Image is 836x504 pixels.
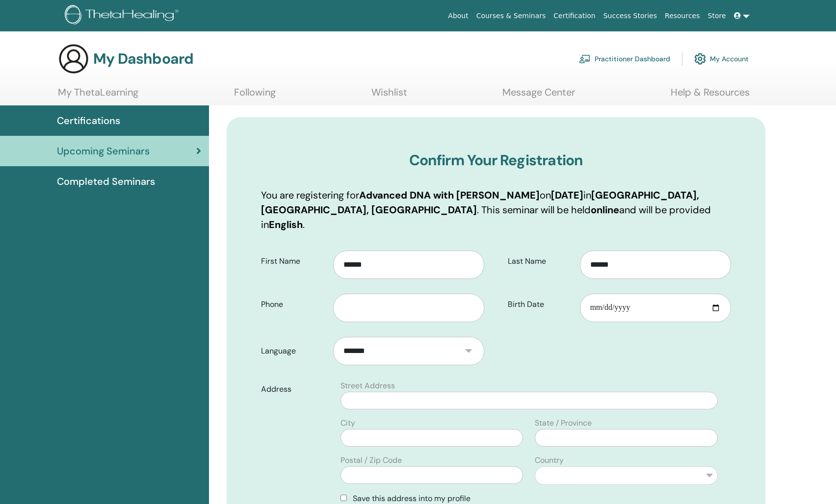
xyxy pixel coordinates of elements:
[340,454,402,466] label: Postal / Zip Code
[340,380,395,392] label: Street Address
[704,7,730,25] a: Store
[261,151,731,169] h3: Confirm Your Registration
[57,144,150,158] span: Upcoming Seminars
[444,7,472,25] a: About
[535,454,564,466] label: Country
[58,86,138,105] a: My ThetaLearning
[340,417,355,429] label: City
[234,86,276,105] a: Following
[254,252,333,271] label: First Name
[500,295,580,314] label: Birth Date
[579,54,591,63] img: chalkboard-teacher.svg
[359,189,540,202] b: Advanced DNA with [PERSON_NAME]
[57,174,155,189] span: Completed Seminars
[254,295,333,314] label: Phone
[261,188,731,232] p: You are registering for on in . This seminar will be held and will be provided in .
[551,189,583,202] b: [DATE]
[661,7,704,25] a: Resources
[58,43,89,75] img: generic-user-icon.jpg
[254,380,335,399] label: Address
[500,252,580,271] label: Last Name
[65,5,182,27] img: logo.png
[549,7,599,25] a: Certification
[694,48,749,70] a: My Account
[600,7,661,25] a: Success Stories
[535,417,592,429] label: State / Province
[254,342,333,360] label: Language
[93,50,193,68] h3: My Dashboard
[353,493,470,504] span: Save this address into my profile
[371,86,407,105] a: Wishlist
[472,7,550,25] a: Courses & Seminars
[671,86,750,105] a: Help & Resources
[579,48,670,70] a: Practitioner Dashboard
[57,113,120,128] span: Certifications
[269,218,303,231] b: English
[694,50,706,67] img: cog.svg
[502,86,575,105] a: Message Center
[591,203,619,216] b: online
